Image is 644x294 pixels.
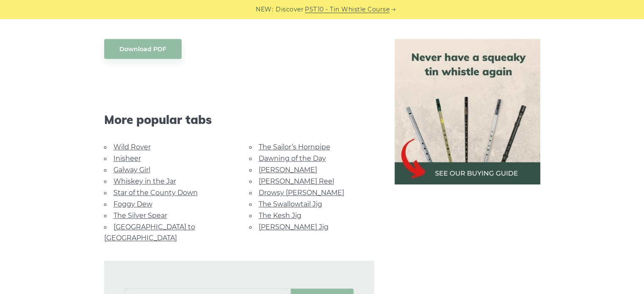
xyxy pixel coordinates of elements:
a: Galway Girl [113,166,150,174]
a: [PERSON_NAME] Jig [259,223,329,231]
a: [GEOGRAPHIC_DATA] to [GEOGRAPHIC_DATA] [104,223,195,242]
a: Dawning of the Day [259,154,326,162]
a: The Kesh Jig [259,212,301,220]
span: Discover [276,5,304,14]
a: Foggy Dew [113,200,152,208]
a: Inisheer [113,154,141,162]
a: [PERSON_NAME] [259,166,317,174]
a: The Silver Spear [113,212,167,220]
a: Download PDF [104,39,182,59]
a: [PERSON_NAME] Reel [259,177,334,185]
span: More popular tabs [104,113,374,127]
span: NEW: [256,5,273,14]
a: The Swallowtail Jig [259,200,322,208]
a: PST10 - Tin Whistle Course [305,5,390,14]
a: Drowsy [PERSON_NAME] [259,189,344,197]
a: Whiskey in the Jar [113,177,176,185]
img: tin whistle buying guide [395,39,540,184]
a: Star of the County Down [113,189,198,197]
a: The Sailor’s Hornpipe [259,143,330,151]
a: Wild Rover [113,143,151,151]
